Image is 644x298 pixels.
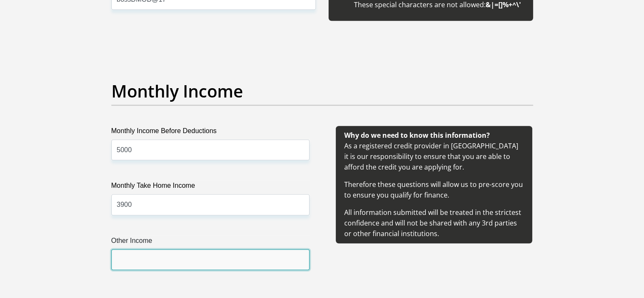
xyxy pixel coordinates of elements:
[111,81,533,101] h2: Monthly Income
[111,126,310,139] label: Monthly Income Before Deductions
[111,236,310,249] label: Other Income
[111,139,310,160] input: Monthly Income Before Deductions
[344,131,523,238] span: As a registered credit provider in [GEOGRAPHIC_DATA] it is our responsibility to ensure that you ...
[111,249,310,270] input: Other Income
[111,181,310,194] label: Monthly Take Home Income
[344,131,490,140] b: Why do we need to know this information?
[111,194,310,215] input: Monthly Take Home Income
